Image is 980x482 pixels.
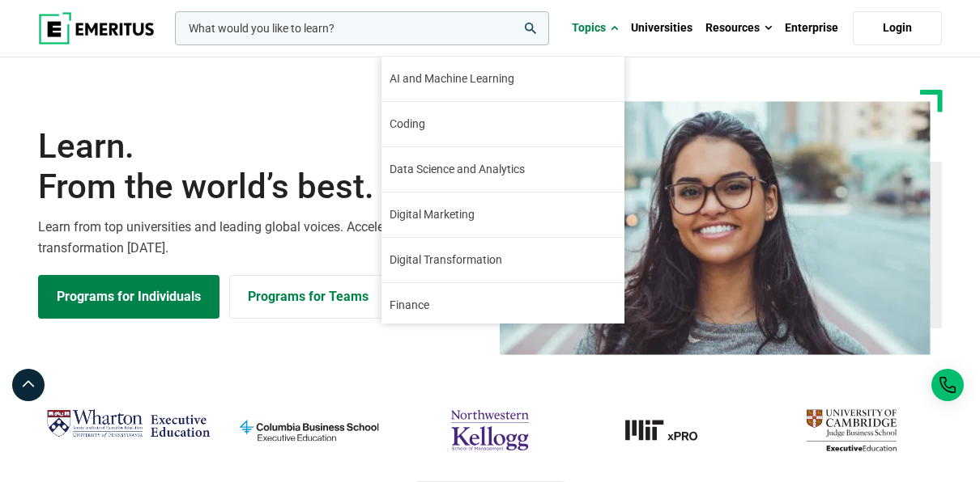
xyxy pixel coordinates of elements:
span: Finance [390,297,429,314]
a: Coding [381,102,624,146]
img: cambridge-judge-business-school [769,404,934,457]
a: Explore Programs [38,275,219,319]
a: Digital Marketing [381,192,624,237]
a: Login [853,11,942,45]
h1: Learn. [38,126,480,208]
img: Learn from the world's best [500,101,931,355]
a: Data Science and Analytics [381,147,624,192]
img: northwestern-kellogg [407,404,572,457]
a: MIT-xPRO [589,404,753,457]
span: Coding [390,116,425,133]
img: columbia-business-school [227,404,391,457]
a: Digital Transformation [381,238,624,282]
a: Explore for Business [229,275,387,319]
span: Digital Marketing [390,206,475,223]
input: woocommerce-product-search-field-0 [175,11,549,45]
p: Learn from top universities and leading global voices. Accelerate your career transformation [DATE]. [38,217,480,258]
span: AI and Machine Learning [390,70,514,87]
img: Wharton Executive Education [46,404,211,444]
span: From the world’s best. [38,167,480,207]
img: MIT xPRO [589,404,753,457]
a: AI and Machine Learning [381,57,624,101]
span: Data Science and Analytics [390,161,525,178]
a: Finance [381,283,624,328]
span: Digital Transformation [390,252,502,268]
